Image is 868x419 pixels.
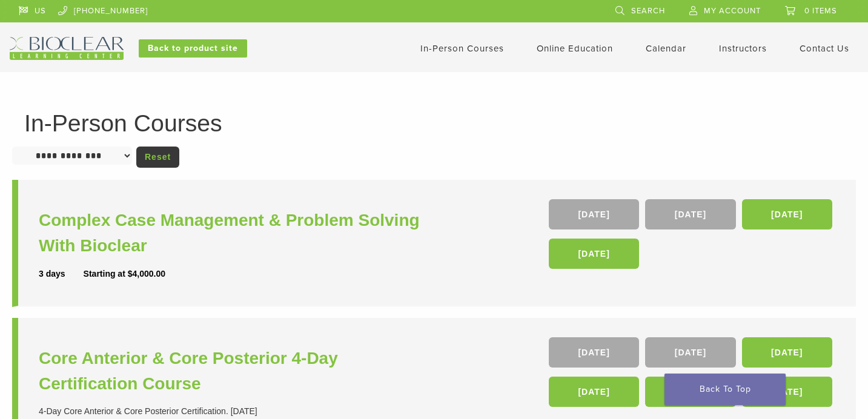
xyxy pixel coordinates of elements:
a: [DATE] [742,337,832,368]
a: Complex Case Management & Problem Solving With Bioclear [39,208,437,259]
a: Instructors [719,43,767,54]
a: [DATE] [742,199,832,229]
a: [DATE] [645,377,735,407]
a: Online Education [537,43,613,54]
a: Core Anterior & Core Posterior 4-Day Certification Course [39,346,437,397]
a: [DATE] [645,199,735,229]
a: In-Person Courses [420,43,504,54]
div: Starting at $4,000.00 [84,268,165,280]
span: 0 items [804,6,837,16]
div: 4-Day Core Anterior & Core Posterior Certification. [DATE] [39,405,437,418]
img: Bioclear [10,37,124,60]
div: 3 days [39,268,84,280]
span: My Account [704,6,761,16]
h1: In-Person Courses [24,111,844,135]
a: [DATE] [645,337,735,368]
div: , , , , , [549,337,835,413]
span: Search [631,6,665,16]
a: [DATE] [549,239,639,269]
a: [DATE] [742,377,832,407]
a: [DATE] [549,377,639,407]
a: Back to product site [139,39,247,58]
a: Contact Us [800,43,849,54]
a: [DATE] [549,199,639,229]
a: Calendar [646,43,686,54]
a: Back To Top [664,374,786,405]
a: [DATE] [549,337,639,368]
a: Reset [136,147,179,168]
div: , , , [549,199,835,275]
